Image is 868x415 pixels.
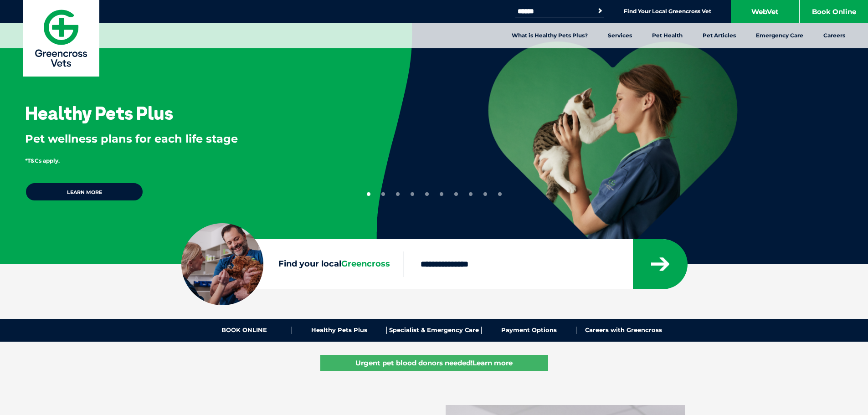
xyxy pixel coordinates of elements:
[197,327,292,334] a: BOOK ONLINE
[181,257,404,271] label: Find your local
[813,23,855,48] a: Careers
[320,355,548,371] a: Urgent pet blood donors needed!Learn more
[469,192,473,196] button: 8 of 10
[341,259,390,269] span: Greencross
[25,157,60,164] span: *T&Cs apply.
[498,192,502,196] button: 10 of 10
[483,192,487,196] button: 9 of 10
[25,182,144,201] a: Learn more
[387,327,482,334] a: Specialist & Emergency Care
[381,192,385,196] button: 2 of 10
[482,327,576,334] a: Payment Options
[502,23,598,48] a: What is Healthy Pets Plus?
[473,359,513,367] u: Learn more
[25,131,347,147] p: Pet wellness plans for each life stage
[396,192,400,196] button: 3 of 10
[624,8,711,15] a: Find Your Local Greencross Vet
[454,192,458,196] button: 7 of 10
[746,23,813,48] a: Emergency Care
[411,192,414,196] button: 4 of 10
[598,23,642,48] a: Services
[25,104,173,122] h3: Healthy Pets Plus
[440,192,443,196] button: 6 of 10
[596,6,605,15] button: Search
[576,327,671,334] a: Careers with Greencross
[425,192,429,196] button: 5 of 10
[292,327,387,334] a: Healthy Pets Plus
[642,23,693,48] a: Pet Health
[367,192,370,196] button: 1 of 10
[693,23,746,48] a: Pet Articles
